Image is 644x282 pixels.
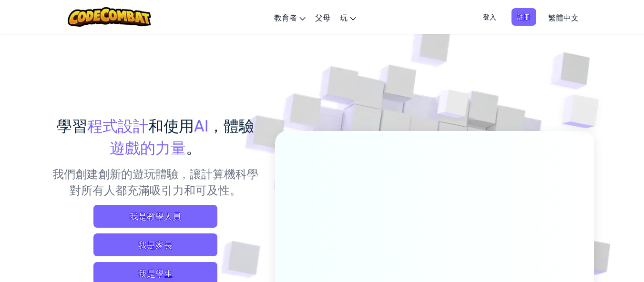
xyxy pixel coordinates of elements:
[477,8,502,26] button: 登入
[208,116,254,135] span: ，體驗
[511,8,536,26] button: 註冊
[419,71,488,142] img: Overlap cubes
[548,12,579,22] span: 繁體中文
[93,205,217,228] a: 我是教學人員
[340,12,348,22] span: 玩
[274,12,297,22] span: 教育者
[148,116,194,135] span: 和使用
[310,4,335,30] a: 父母
[68,7,151,27] img: CodeCombat logo
[57,116,87,135] span: 學習
[543,71,625,152] img: Overlap cubes
[335,4,361,30] a: 玩
[110,138,186,157] span: 遊戲的力量
[269,4,310,30] a: 教育者
[87,116,148,135] span: 程式設計
[186,138,201,157] span: 。
[51,165,261,198] p: 我們創建創新的遊玩體驗，讓計算機科學對所有人都充滿吸引力和可及性。
[543,4,583,30] a: 繁體中文
[194,116,208,135] span: AI
[93,233,217,256] a: 我是家長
